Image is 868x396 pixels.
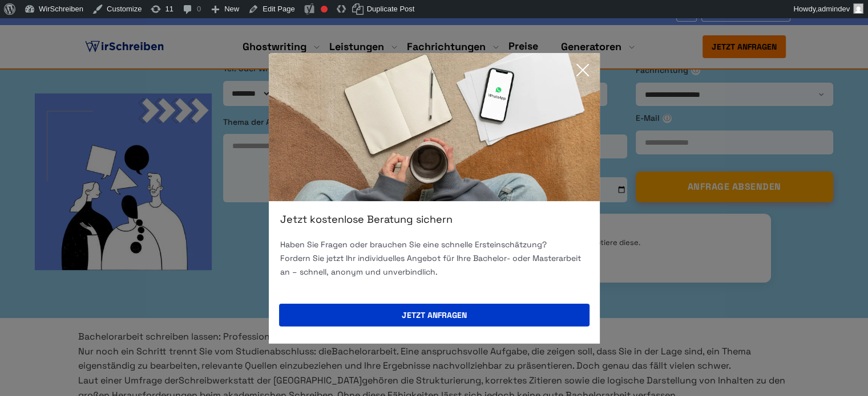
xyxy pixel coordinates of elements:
[269,53,600,201] img: exit
[280,251,588,279] p: Fordern Sie jetzt Ihr individuelles Angebot für Ihre Bachelor- oder Masterarbeit an – schnell, an...
[280,238,588,251] p: Haben Sie Fragen oder brauchen Sie eine schnelle Ersteinschätzung?
[279,304,590,326] button: Jetzt anfragen
[818,5,850,13] span: admindev
[269,213,600,226] div: Jetzt kostenlose Beratung sichern
[321,6,328,13] div: Focus keyphrase not set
